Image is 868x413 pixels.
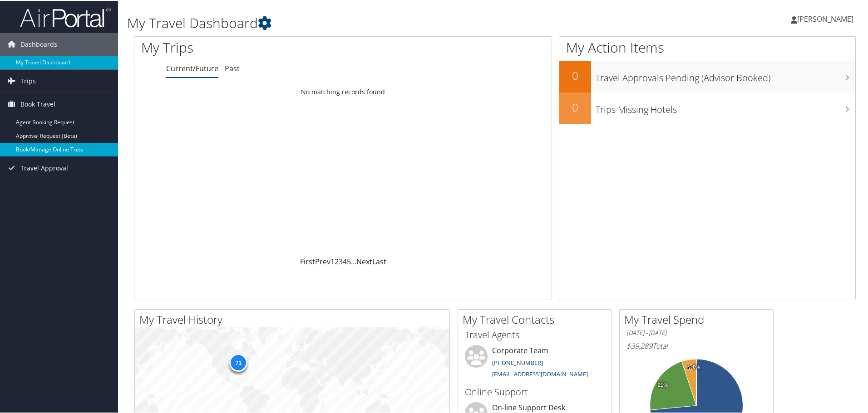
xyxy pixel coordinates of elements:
[347,256,351,266] a: 5
[624,311,773,326] h2: My Travel Spend
[127,13,617,32] h1: My Travel Dashboard
[300,256,315,266] a: First
[356,256,372,266] a: Next
[20,156,68,179] span: Travel Approval
[626,340,652,350] span: $39,289
[343,256,347,266] a: 4
[465,328,605,340] h3: Travel Agents
[492,358,543,366] a: [PHONE_NUMBER]
[465,385,605,398] h3: Online Support
[658,382,668,387] tspan: 21%
[460,344,609,381] li: Corporate Team
[559,60,855,92] a: 0Travel Approvals Pending (Advisor Booked)
[791,5,863,32] a: [PERSON_NAME]
[20,32,57,55] span: Dashboards
[330,256,335,266] a: 1
[139,311,449,326] h2: My Travel History
[166,63,218,73] a: Current/Future
[797,13,853,23] span: [PERSON_NAME]
[463,311,612,326] h2: My Travel Contacts
[229,352,247,370] div: 71
[596,66,855,83] h3: Travel Approvals Pending (Advisor Booked)
[20,6,111,27] img: airportal-logo.png
[559,67,591,83] h2: 0
[20,92,55,115] span: Book Travel
[141,37,371,56] h1: My Trips
[225,63,240,73] a: Past
[20,69,36,92] span: Trips
[339,256,343,266] a: 3
[559,92,855,123] a: 0Trips Missing Hotels
[693,364,700,369] tspan: 0%
[134,83,552,99] td: No matching records found
[686,364,694,369] tspan: 5%
[596,98,855,115] h3: Trips Missing Hotels
[626,328,766,336] h6: [DATE] - [DATE]
[492,369,588,377] a: [EMAIL_ADDRESS][DOMAIN_NAME]
[626,340,766,350] h6: Total
[372,256,386,266] a: Last
[559,37,855,56] h1: My Action Items
[351,256,356,266] span: …
[335,256,339,266] a: 2
[315,256,330,266] a: Prev
[559,99,591,114] h2: 0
